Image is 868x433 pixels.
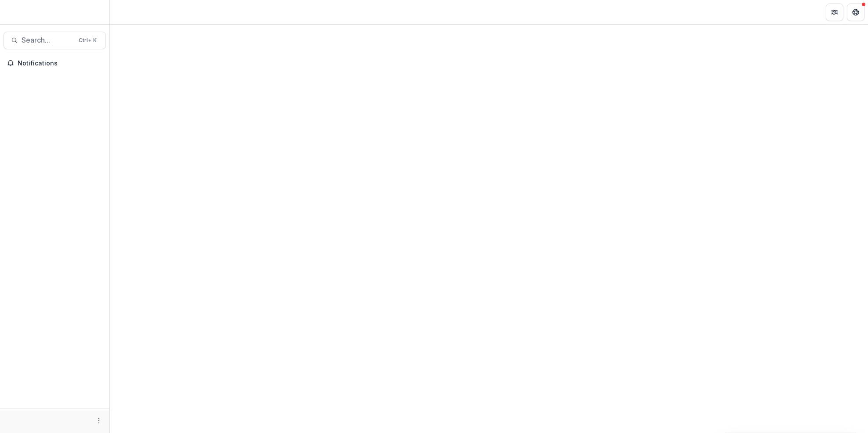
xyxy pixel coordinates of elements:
[22,36,73,44] span: Search...
[4,56,106,70] button: Notifications
[4,32,106,49] button: Search...
[113,6,151,18] nav: breadcrumb
[18,60,102,67] span: Notifications
[77,36,98,45] div: Ctrl + K
[94,415,104,426] button: More
[826,4,843,21] button: Partners
[847,4,864,21] button: Get Help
